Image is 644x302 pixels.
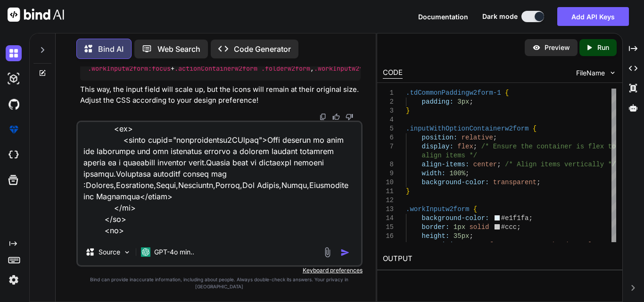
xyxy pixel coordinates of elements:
div: 13 [383,205,394,214]
span: , [545,241,548,249]
span: transform [469,241,505,249]
span: align-items: [422,161,470,168]
div: 10 [383,178,394,187]
img: copy [319,113,327,121]
span: ; [517,223,520,231]
div: 7 [383,142,394,151]
img: chevron down [609,69,617,77]
span: border-color [553,241,600,249]
span: transition: [422,241,465,249]
p: Keyboard preferences [76,267,363,274]
span: } [406,188,410,195]
img: githubDark [6,96,22,112]
div: 8 [383,160,394,169]
img: preview [532,43,541,52]
img: GPT-4o mini [141,247,150,257]
span: 100% [449,170,465,177]
span: background-color: [422,179,489,186]
div: 12 [383,196,394,205]
div: 3 [383,106,394,115]
div: 1 [383,89,394,98]
span: position: [422,134,458,141]
span: ; [469,232,473,240]
div: 6 [383,133,394,142]
span: .actionContainerw2form [174,64,257,73]
span: height: [422,232,450,240]
span: .folderw2form [261,64,310,73]
span: ; [537,179,540,186]
img: cloudideIcon [6,147,22,163]
img: premium [6,122,22,138]
p: Source [99,247,120,257]
span: 0.2s [509,241,525,249]
span: flex [457,143,473,150]
span: #ccc [501,223,517,231]
img: Bind AI [8,8,64,22]
span: display: [422,143,454,150]
p: GPT-4o min.. [154,247,194,257]
span: background-color: [422,214,489,222]
span: FileName [576,68,605,78]
div: 11 [383,187,394,196]
span: Documentation [418,13,468,21]
span: center [473,161,497,168]
span: /* Ensure the container is flex to [481,143,616,150]
span: border: [422,223,450,231]
div: 2 [383,98,394,106]
span: ease [529,241,545,249]
span: { [533,125,537,132]
button: Documentation [418,12,468,22]
span: align items */ [422,152,478,159]
span: } [406,107,410,114]
img: dislike [346,113,353,121]
img: darkChat [6,45,22,61]
span: #e1f1fa [501,214,529,222]
img: like [332,113,340,121]
div: 5 [383,124,394,133]
div: 17 [383,241,394,250]
span: solid [469,223,489,231]
span: width: [422,170,446,177]
img: Pick Models [123,248,131,256]
textarea: <lorem ipsum="dolor8SI-ametc0"> <adipi> <el seddo="eiusmo-tempor:4in utlab etdo;"> <ma aliqu="eni... [78,122,361,239]
span: { [505,89,509,97]
img: darkAi-studio [6,71,22,87]
button: Add API Keys [557,7,629,26]
p: Run [597,43,609,52]
img: icon [340,248,350,257]
div: 16 [383,232,394,241]
span: relative [462,134,493,141]
span: 3px [457,98,469,106]
span: transparent [493,179,537,186]
span: 0.2s [604,241,620,249]
span: ; [465,170,469,177]
span: .workInputw2form [88,64,148,73]
span: ; [469,98,473,106]
div: 4 [383,115,394,124]
span: ; [473,143,477,150]
p: Code Generator [234,43,291,55]
h2: OUTPUT [377,248,622,270]
p: Web Search [157,43,200,55]
span: ; [493,134,497,141]
p: This way, the input field will scale up, but the icons will remain at their original size. Adjust... [80,84,361,106]
div: CODE [383,67,403,79]
span: .tdCommonPaddingw2form-1 [406,89,501,97]
span: padding: [422,98,454,106]
div: 14 [383,214,394,223]
span: { [473,205,477,213]
div: 15 [383,223,394,232]
span: ; [497,161,501,168]
span: Dark mode [482,12,518,21]
img: settings [6,272,22,288]
span: 1px [454,223,465,231]
span: :focus [148,64,171,73]
span: 35px [454,232,470,240]
span: ; [528,214,532,222]
p: Bind AI [98,43,124,55]
p: Preview [545,43,570,52]
img: attachment [322,247,333,258]
span: /* Align items vertically */ [505,161,616,168]
span: .workInputw2form [314,64,374,73]
span: .workInputw2form [406,205,469,213]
